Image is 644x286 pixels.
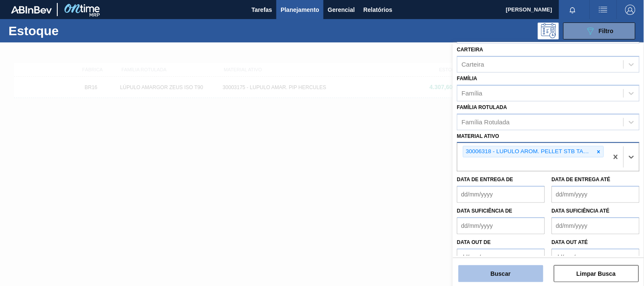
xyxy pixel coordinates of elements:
[363,5,392,15] span: Relatórios
[281,5,319,15] span: Planejamento
[457,249,545,266] input: dd/mm/yyyy
[462,90,483,97] div: Família
[625,5,636,15] img: Logout
[563,22,636,39] button: Filtro
[538,22,559,39] div: Pogramando: nenhum usuário selecionado
[251,5,272,15] span: Tarefas
[457,208,513,214] label: Data suficiência de
[8,26,130,36] h1: Estoque
[552,208,610,214] label: Data suficiência até
[552,177,611,182] label: Data de Entrega até
[462,118,510,126] div: Família Rotulada
[552,249,640,266] input: dd/mm/yyyy
[598,5,608,15] img: userActions
[552,239,588,245] label: Data out até
[552,217,640,234] input: dd/mm/yyyy
[552,186,640,203] input: dd/mm/yyyy
[457,133,500,139] label: Material ativo
[457,76,478,81] label: Família
[457,217,545,234] input: dd/mm/yyyy
[599,28,614,34] span: Filtro
[457,177,514,182] label: Data de Entrega de
[464,146,594,157] div: 30006318 - LUPULO AROM. PELLET STB TAHOMA
[328,5,355,15] span: Gerencial
[457,239,491,245] label: Data out de
[11,6,52,14] img: TNhmsLtSVTkK8tSr43FrP2fwEKptu5GPRR3wAAAABJRU5ErkJggg==
[462,61,484,68] div: Carteira
[559,4,586,16] button: Notificações
[457,186,545,203] input: dd/mm/yyyy
[457,47,484,53] label: Carteira
[457,104,507,110] label: Família Rotulada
